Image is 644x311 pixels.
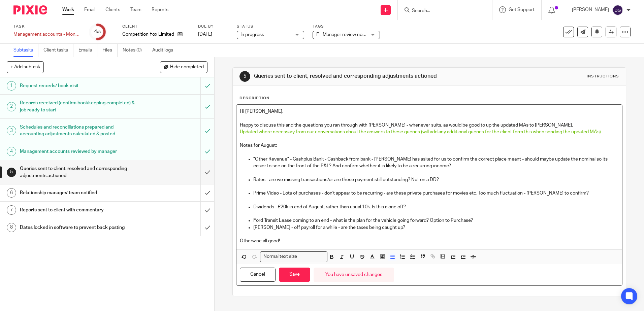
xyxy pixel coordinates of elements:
h1: Relationship manager/ team notified [20,188,136,198]
p: Hi [PERSON_NAME], [240,108,618,115]
button: Cancel [240,268,276,282]
div: 7 [7,205,16,215]
label: Due by [198,24,228,29]
h1: Schedules and reconciliations prepared and accounting adjustments calculated & posted [20,122,136,139]
input: Search [411,8,472,14]
label: Status [237,24,304,29]
span: Normal text size [262,253,298,260]
h1: Queries sent to client, resolved and corresponding adjustments actioned [254,73,444,80]
div: Instructions [587,74,619,79]
div: You have unsaved changes [314,268,394,282]
div: 4 [94,28,101,36]
div: 8 [7,223,16,232]
a: Work [62,6,74,13]
div: 2 [7,102,16,111]
span: Updated where necessary from our conversations about the answers to these queries (will add any a... [240,130,601,134]
a: Files [102,44,118,57]
h1: Dates locked in software to prevent back posting [20,222,136,233]
label: Client [122,24,190,29]
span: In progress [240,32,264,37]
button: Save [279,268,310,282]
div: 4 [7,147,16,156]
p: Rates - are we missing transactions/or are these payment still outstanding? Not on a DD? [253,176,618,183]
span: Get Support [509,7,535,12]
span: Hide completed [170,65,204,70]
a: Team [130,6,141,13]
span: [DATE] [198,32,212,37]
a: Subtasks [13,44,38,57]
h1: Records received (confirm bookkeeping completed) & job ready to start [20,98,136,115]
a: Emails [78,44,97,57]
p: Notes for August: [240,142,618,149]
label: Tags [313,24,380,29]
div: Management accounts - Monthly [13,31,81,38]
p: Dividends - £20k in end of August, rather than usual 10k. Is this a one off? [253,204,618,210]
a: Reports [152,6,168,13]
span: F - Manager review notes to be actioned [316,32,400,37]
img: Pixie [13,5,47,14]
p: Competition Fox Limited [122,31,174,38]
p: Description [239,96,269,101]
label: Task [13,24,81,29]
button: + Add subtask [7,61,44,73]
p: Prime Video - Lots of purchases - don't appear to be recurring - are these private purchases for ... [253,190,618,197]
h1: Reports sent to client with commentary [20,205,136,215]
p: Ford Transit Lease coming to an end - what is the plan for the vehicle going forward? Option to P... [253,217,618,224]
div: 5 [7,168,16,177]
h1: Request records/ book visit [20,81,136,91]
div: Search for option [260,251,327,262]
p: "Other Revenue" - Cashplus Bank - Cashback from bank - [PERSON_NAME] has asked for us to confirm ... [253,156,618,170]
div: 3 [7,126,16,135]
h1: Queries sent to client, resolved and corresponding adjustments actioned [20,164,136,181]
small: /8 [97,30,101,34]
div: 1 [7,81,16,91]
a: Notes (0) [123,44,147,57]
h1: Management accounts reviewed by manager [20,146,136,157]
div: 5 [239,71,250,82]
p: Otherwise all good! [240,238,618,244]
input: Search for option [299,253,323,260]
a: Client tasks [43,44,73,57]
p: [PERSON_NAME] - off payroll for a while - are the taxes being caught up? [253,224,618,231]
p: Happy to discuss this and the questions you ran through with [PERSON_NAME] - whenever suits, as w... [240,122,618,129]
img: svg%3E [612,5,623,15]
a: Clients [105,6,120,13]
a: Email [84,6,95,13]
div: 6 [7,188,16,198]
a: Audit logs [152,44,178,57]
p: [PERSON_NAME] [572,6,609,13]
button: Hide completed [160,61,207,73]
